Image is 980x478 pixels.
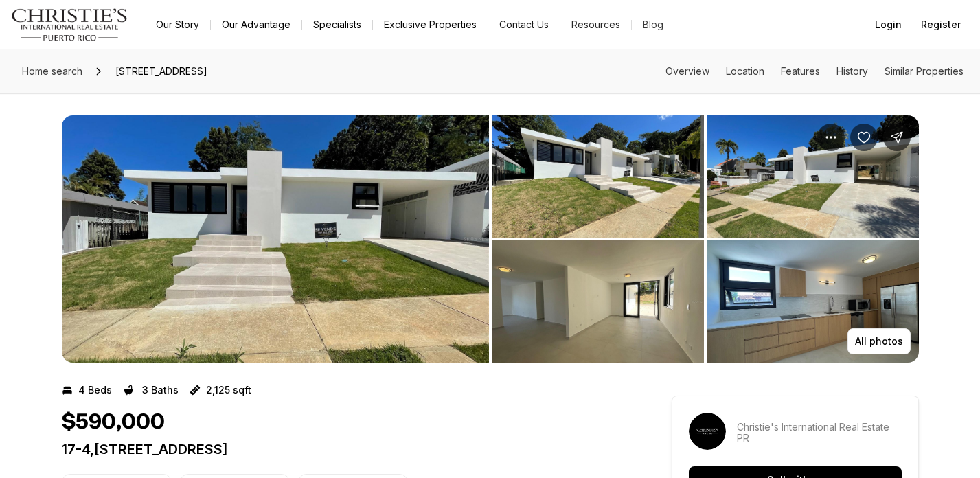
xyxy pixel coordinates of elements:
[875,19,902,30] span: Login
[560,15,631,34] a: Resources
[62,115,489,363] li: 1 of 4
[62,115,489,363] button: View image gallery
[737,422,902,444] p: Christie's International Real Estate PR
[373,15,488,34] a: Exclusive Properties
[921,19,961,30] span: Register
[492,115,919,363] li: 2 of 4
[726,65,764,77] a: Skip to: Location
[665,65,709,77] a: Skip to: Overview
[885,65,964,77] a: Skip to: Similar Properties
[302,15,372,34] a: Specialists
[707,240,919,363] button: View image gallery
[62,441,622,457] p: 17-4,[STREET_ADDRESS]
[817,124,845,151] button: Property options
[62,409,165,435] h1: $590,000
[16,60,88,82] a: Home search
[836,65,868,77] a: Skip to: History
[62,115,919,363] div: Listing Photos
[145,15,210,34] a: Our Story
[913,11,969,38] button: Register
[665,66,964,77] nav: Page section menu
[850,124,878,151] button: Save Property: 17-4,8 st ALTURAS DE TORRIMAR
[492,240,704,363] button: View image gallery
[632,15,674,34] a: Blog
[488,15,560,34] button: Contact Us
[78,385,112,396] p: 4 Beds
[492,115,704,238] button: View image gallery
[847,328,911,354] button: All photos
[206,385,251,396] p: 2,125 sqft
[855,336,903,347] p: All photos
[781,65,820,77] a: Skip to: Features
[211,15,301,34] a: Our Advantage
[11,8,128,41] img: logo
[110,60,213,82] span: [STREET_ADDRESS]
[142,385,179,396] p: 3 Baths
[867,11,910,38] button: Login
[883,124,911,151] button: Share Property: 17-4,8 st ALTURAS DE TORRIMAR
[22,65,82,77] span: Home search
[707,115,919,238] button: View image gallery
